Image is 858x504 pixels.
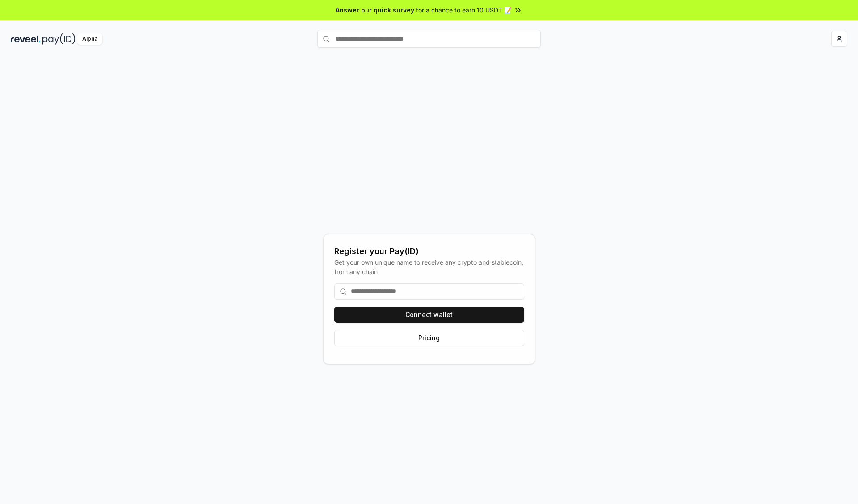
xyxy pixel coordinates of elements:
div: Alpha [77,33,102,45]
img: reveel_dark [11,33,41,45]
button: Pricing [334,330,524,346]
span: for a chance to earn 10 USDT 📝 [416,5,512,15]
div: Get your own unique name to receive any crypto and stablecoin, from any chain [334,258,524,276]
span: Answer our quick survey [336,5,414,15]
img: pay_id [42,33,76,45]
div: Register your Pay(ID) [334,245,524,258]
button: Connect wallet [334,307,524,323]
